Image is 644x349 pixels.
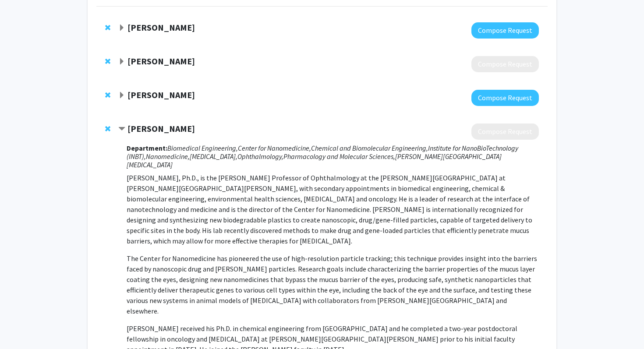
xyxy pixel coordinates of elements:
[127,144,518,161] i: Institute for NanoBioTechnology (INBT),
[146,152,190,161] i: Nanomedicine,
[105,24,110,31] span: Remove Margaret Johnson from bookmarks
[127,123,195,134] strong: [PERSON_NAME]
[7,310,37,342] iframe: Chat
[283,152,395,161] i: Pharmacology and Molecular Sciences,
[238,144,311,152] i: Center for Nanomedicine,
[105,92,110,99] span: Remove Jie Xiao from bookmarks
[127,89,195,100] strong: [PERSON_NAME]
[127,173,539,246] p: [PERSON_NAME], Ph.D., is the [PERSON_NAME] Professor of Ophthalmology at the [PERSON_NAME][GEOGRA...
[127,152,502,169] i: [PERSON_NAME][GEOGRAPHIC_DATA][MEDICAL_DATA]
[127,144,167,152] strong: Department:
[118,25,125,32] span: Expand Margaret Johnson Bookmark
[127,22,195,33] strong: [PERSON_NAME]
[311,144,428,152] i: Chemical and Biomolecular Engineering,
[118,126,125,133] span: Contract Justin Hanes Bookmark
[105,58,110,65] span: Remove Douglas Barrick from bookmarks
[471,22,539,39] button: Compose Request to Margaret Johnson
[118,58,125,65] span: Expand Douglas Barrick Bookmark
[190,152,237,161] i: [MEDICAL_DATA],
[127,253,539,316] p: The Center for Nanomedicine has pioneered the use of high-resolution particle tracking; this tech...
[237,152,283,161] i: Ophthalmology,
[167,144,238,152] i: Biomedical Engineering,
[471,90,539,106] button: Compose Request to Jie Xiao
[471,56,539,72] button: Compose Request to Douglas Barrick
[118,92,125,99] span: Expand Jie Xiao Bookmark
[105,125,110,132] span: Remove Justin Hanes from bookmarks
[127,56,195,67] strong: [PERSON_NAME]
[471,123,539,140] button: Compose Request to Justin Hanes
